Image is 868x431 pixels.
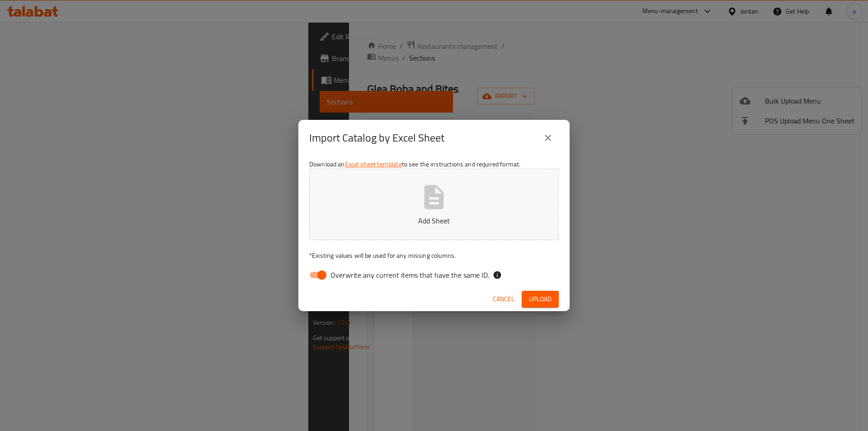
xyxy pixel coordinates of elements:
p: Existing values will be used for any missing columns. [309,251,559,260]
button: Cancel [489,291,518,308]
a: Excel sheet template [345,158,402,170]
div: Download an to see the instructions and required format. [298,156,570,287]
button: Upload [522,291,559,308]
p: Add Sheet [323,215,545,226]
h2: Import Catalog by Excel Sheet [309,131,444,145]
span: Upload [529,294,552,305]
span: Overwrite any current items that have the same ID. [330,270,489,280]
svg: If the overwrite option isn't selected, then the items that match an existing ID will be ignored ... [493,270,502,279]
button: Add Sheet [309,169,559,240]
span: Cancel [493,294,514,305]
button: close [537,127,559,149]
